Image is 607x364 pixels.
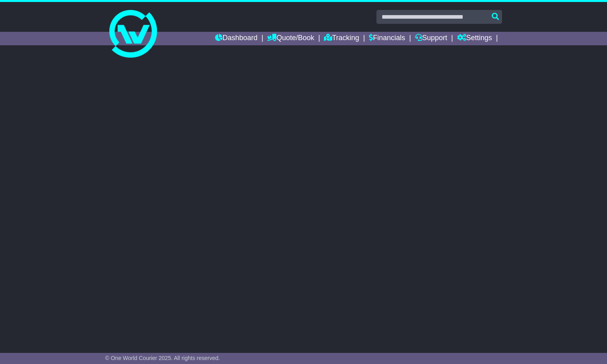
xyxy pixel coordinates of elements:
a: Tracking [324,32,359,45]
a: Support [415,32,447,45]
a: Settings [457,32,492,45]
span: © One World Courier 2025. All rights reserved. [105,355,220,361]
a: Quote/Book [267,32,314,45]
a: Dashboard [215,32,258,45]
a: Financials [369,32,405,45]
